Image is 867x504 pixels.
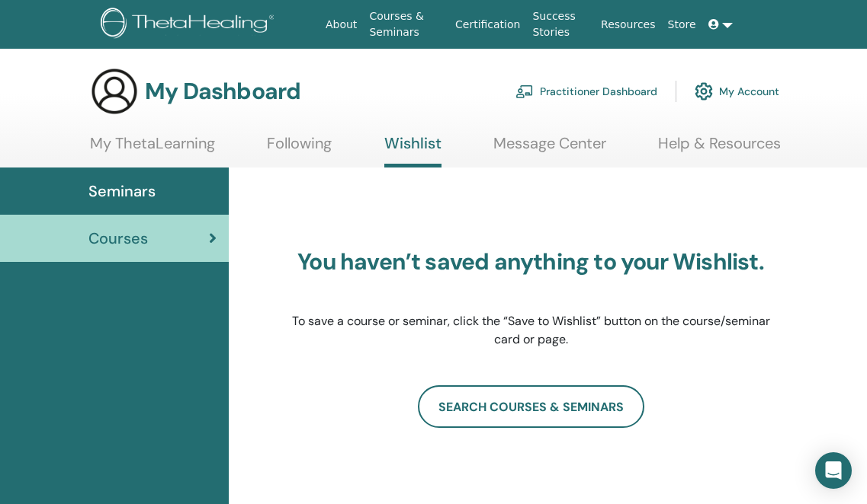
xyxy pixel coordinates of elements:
[145,78,300,105] h3: My Dashboard
[90,67,139,116] img: generic-user-icon.jpg
[101,8,280,42] img: logo.png
[320,11,363,39] a: About
[88,180,156,203] span: Seminars
[384,134,442,167] a: Wishlist
[90,134,215,164] a: My ThetaLearning
[449,11,526,39] a: Certification
[658,134,781,164] a: Help & Resources
[695,78,713,104] img: cog.svg
[515,75,657,108] a: Practitioner Dashboard
[291,312,771,349] p: To save a course or seminar, click the “Save to Wishlist” button on the course/seminar card or page.
[815,452,852,489] div: Open Intercom Messenger
[267,134,332,164] a: Following
[88,227,148,250] span: Courses
[515,85,534,98] img: chalkboard-teacher.svg
[418,385,644,428] a: SEARCH COURSES & SEMINARS
[363,2,449,46] a: Courses & Seminars
[595,11,662,39] a: Resources
[291,248,771,276] h3: You haven’t saved anything to your Wishlist.
[695,75,779,108] a: My Account
[526,2,595,46] a: Success Stories
[662,11,702,39] a: Store
[493,134,606,164] a: Message Center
